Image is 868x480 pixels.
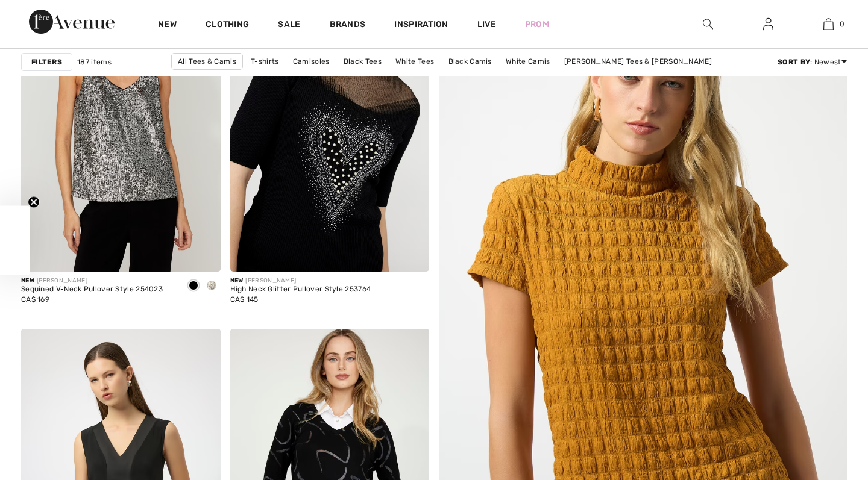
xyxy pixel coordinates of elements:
[230,295,259,304] span: CA$ 145
[823,17,834,31] img: My Bag
[287,54,336,69] a: Camisoles
[21,285,163,294] div: Sequined V-Neck Pullover Style 254023
[365,70,524,86] a: [PERSON_NAME] Tees & [PERSON_NAME]
[394,19,448,32] span: Inspiration
[525,18,549,31] a: Prom
[245,54,285,69] a: T-shirts
[184,276,203,296] div: Black/Silver
[778,58,810,66] strong: Sort By
[558,54,718,69] a: [PERSON_NAME] Tees & [PERSON_NAME]
[230,285,371,294] div: High Neck Glitter Pullover Style 253764
[29,10,115,34] img: 1ère Avenue
[21,295,49,304] span: CA$ 169
[206,19,249,32] a: Clothing
[338,54,388,69] a: Black Tees
[330,19,366,32] a: Brands
[171,53,243,70] a: All Tees & Camis
[763,17,773,31] img: My Info
[477,18,496,31] a: Live
[753,17,783,32] a: Sign In
[703,17,713,31] img: search the website
[158,19,177,32] a: New
[28,196,40,208] button: Close teaser
[77,57,112,67] span: 187 items
[778,57,847,67] div: : Newest
[230,276,371,285] div: [PERSON_NAME]
[21,276,163,285] div: [PERSON_NAME]
[21,277,34,284] span: New
[442,54,498,69] a: Black Camis
[500,54,556,69] a: White Camis
[389,54,440,69] a: White Tees
[203,276,221,296] div: SILVER/NUDE
[840,19,844,30] span: 0
[230,277,244,284] span: New
[278,19,300,32] a: Sale
[31,57,62,67] strong: Filters
[799,17,858,31] a: 0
